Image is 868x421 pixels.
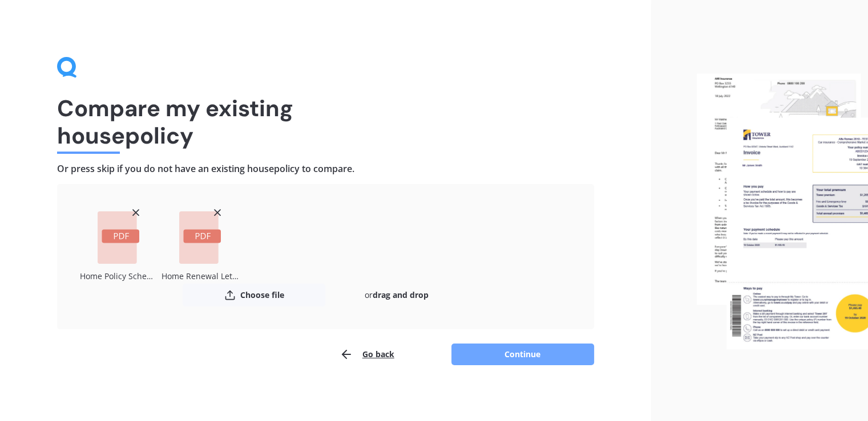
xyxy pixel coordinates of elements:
div: or [325,284,468,306]
button: Continue [451,344,594,365]
h1: Compare my existing house policy [57,95,594,149]
div: Home Renewal Letter HCC001889609.pdf [162,268,239,284]
button: Choose file [183,284,325,306]
button: Go back [340,343,394,366]
img: files.webp [697,73,868,350]
h4: Or press skip if you do not have an existing house policy to compare. [57,163,594,175]
div: Home Policy Schedule HCC001889609.pdf [80,268,157,284]
b: drag and drop [373,289,429,300]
